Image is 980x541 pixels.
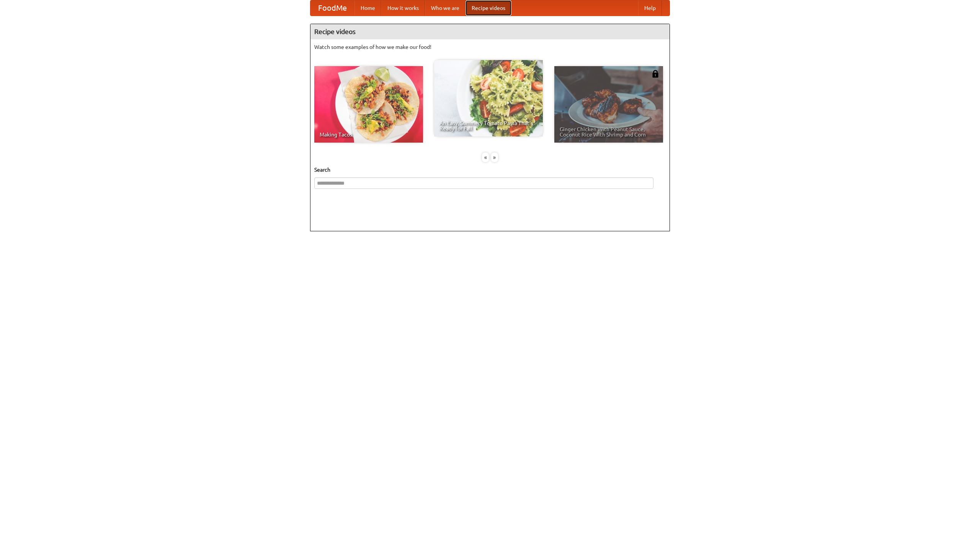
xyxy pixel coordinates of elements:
h5: Search [314,166,666,174]
div: » [491,153,498,162]
a: Who we are [425,0,465,16]
a: Recipe videos [465,0,511,16]
div: « [482,153,489,162]
a: An Easy, Summery Tomato Pasta That's Ready for Fall [434,60,543,136]
a: Home [354,0,381,16]
a: Help [638,0,662,16]
img: 483408.png [652,70,659,78]
p: Watch some examples of how we make our food! [314,43,666,51]
span: An Easy, Summery Tomato Pasta That's Ready for Fall [439,120,537,131]
a: How it works [381,0,425,16]
span: Making Tacos [320,132,418,137]
h4: Recipe videos [310,24,670,39]
a: FoodMe [310,0,354,16]
a: Making Tacos [314,66,423,143]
